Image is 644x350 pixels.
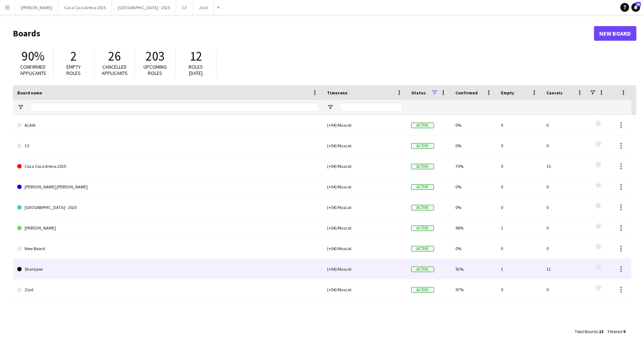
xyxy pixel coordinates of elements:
div: 0 [542,136,587,156]
a: New Board [17,238,318,259]
button: [PERSON_NAME] [15,0,58,15]
span: Cancelled applicants [102,64,128,76]
span: Active [411,164,434,169]
button: [GEOGRAPHIC_DATA] - 2025 [112,0,176,15]
div: 0 [496,177,542,197]
span: 26 [108,48,121,64]
div: 0 [496,136,542,156]
div: : [575,324,604,339]
span: Active [411,123,434,128]
div: (+04) Muscat [323,238,407,259]
span: 43 [636,2,641,7]
span: Cancels [546,90,563,95]
div: 1 [496,259,542,279]
span: Upcoming roles [143,64,167,76]
span: Active [411,143,434,149]
span: Roles [DATE] [189,64,203,76]
div: 15 [542,156,587,176]
div: 1 [496,218,542,238]
div: (+04) Muscat [323,197,407,217]
div: (+04) Muscat [323,218,407,238]
span: 203 [146,48,165,64]
span: Total Boards [575,329,598,334]
span: 9 [623,329,626,334]
div: 0 [496,156,542,176]
a: [GEOGRAPHIC_DATA] - 2025 [17,197,318,218]
span: Empty roles [67,64,81,76]
div: 11 [542,259,587,279]
div: 0% [451,177,496,197]
div: 0 [496,279,542,300]
h1: Boards [13,28,594,39]
button: Coca Coca Arena 2025 [58,0,112,15]
div: (+04) Muscat [323,177,407,197]
div: 0 [542,177,587,197]
span: 2 [71,48,77,64]
span: Confirmed [455,90,478,95]
span: 12 [190,48,202,64]
a: ALAIA [17,115,318,136]
div: 0% [451,238,496,259]
span: Active [411,225,434,231]
a: C3 [17,136,318,156]
div: (+04) Muscat [323,279,407,300]
span: Board name [17,90,42,95]
span: Active [411,287,434,293]
div: 0% [451,115,496,135]
div: 98% [451,218,496,238]
span: Active [411,205,434,210]
div: 0 [542,238,587,259]
a: Sharqawi [17,259,318,279]
span: Status [411,90,426,95]
div: 92% [451,259,496,279]
span: Empty [501,90,514,95]
span: Active [411,267,434,272]
div: 0 [496,197,542,217]
div: 0 [496,238,542,259]
span: 90% [22,48,44,64]
div: 0 [542,279,587,300]
div: 0 [542,115,587,135]
div: (+04) Muscat [323,259,407,279]
div: 0 [496,115,542,135]
a: 43 [632,3,640,12]
button: Zaid [193,0,214,15]
div: 0 [542,197,587,217]
input: Board name Filter Input [30,103,318,112]
a: New Board [594,26,637,41]
a: [PERSON_NAME] [PERSON_NAME] [17,177,318,197]
span: Confirmed applicants [20,64,46,76]
div: (+04) Muscat [323,136,407,156]
button: Open Filter Menu [327,104,334,111]
div: 97% [451,279,496,300]
span: Active [411,184,434,190]
input: Timezone Filter Input [340,103,403,112]
div: (+04) Muscat [323,156,407,176]
a: Coca Coca Arena 2025 [17,156,318,177]
div: 70% [451,156,496,176]
div: 0% [451,197,496,217]
span: Active [411,246,434,252]
span: Timezone [327,90,348,95]
a: Zaid [17,279,318,300]
a: [PERSON_NAME] [17,218,318,238]
span: 13 [599,329,604,334]
div: (+04) Muscat [323,115,407,135]
span: Filtered [608,329,622,334]
button: C3 [176,0,193,15]
div: : [608,324,626,339]
div: 0 [542,218,587,238]
div: 0% [451,136,496,156]
button: Open Filter Menu [17,104,24,111]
